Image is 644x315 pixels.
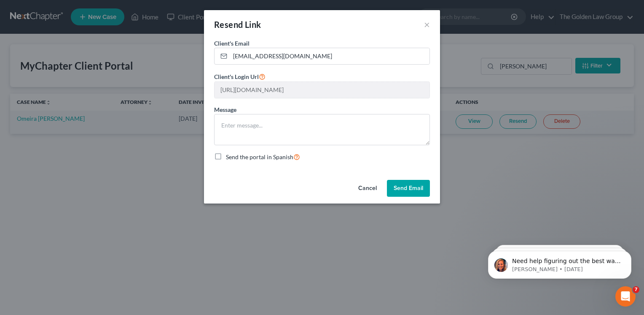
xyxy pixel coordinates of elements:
[424,19,430,30] button: ×
[230,48,429,64] input: Enter email...
[215,82,429,98] input: --
[214,19,261,30] div: Resend Link
[633,286,639,293] span: 7
[387,180,430,197] button: Send Email
[214,105,236,114] label: Message
[214,40,250,47] span: Client's Email
[615,286,636,307] iframe: Intercom live chat
[475,233,644,292] iframe: Intercom notifications message
[226,153,293,160] span: Send the portal in Spanish
[352,180,384,197] button: Cancel
[214,71,266,81] label: Client's Login Url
